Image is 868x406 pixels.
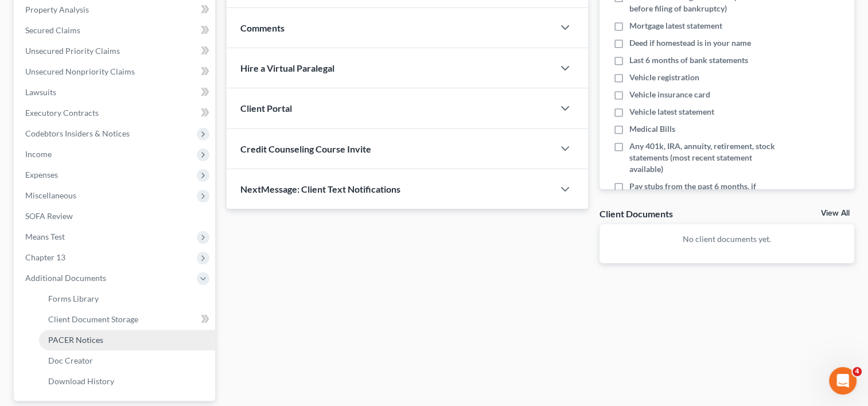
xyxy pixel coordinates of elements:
span: Executory Contracts [25,108,99,118]
span: Medical Bills [629,123,675,135]
span: Vehicle insurance card [629,89,710,100]
a: Lawsuits [16,82,215,103]
iframe: Intercom live chat [829,367,857,395]
span: Chapter 13 [25,252,65,262]
a: Client Document Storage [39,309,215,330]
span: Client Document Storage [48,314,138,324]
a: Forms Library [39,288,215,309]
a: SOFA Review [16,206,215,227]
span: Forms Library [48,294,99,303]
span: Comments [240,22,285,33]
span: Secured Claims [25,25,80,35]
a: Unsecured Priority Claims [16,41,215,61]
span: PACER Notices [48,335,103,345]
span: Means Test [25,232,65,241]
p: No client documents yet. [609,233,845,245]
span: Additional Documents [25,273,106,283]
span: Doc Creator [48,356,93,365]
span: Pay stubs from the past 6 months, if employed, if not employed Social Security Administration ben... [629,181,781,227]
span: Vehicle latest statement [629,106,714,118]
span: Lawsuits [25,87,56,97]
span: Miscellaneous [25,190,76,200]
a: Executory Contracts [16,103,215,123]
span: Vehicle registration [629,72,699,83]
span: Unsecured Nonpriority Claims [25,67,135,76]
a: Secured Claims [16,20,215,41]
span: Download History [48,376,114,386]
span: Last 6 months of bank statements [629,54,748,66]
span: Expenses [25,170,58,179]
span: Credit Counseling Course Invite [240,143,371,154]
span: Income [25,149,52,159]
a: PACER Notices [39,330,215,350]
span: Any 401k, IRA, annuity, retirement, stock statements (most recent statement available) [629,140,781,175]
span: Hire a Virtual Paralegal [240,63,334,73]
a: Doc Creator [39,350,215,371]
span: Property Analysis [25,5,89,14]
span: Mortgage latest statement [629,20,722,32]
a: View All [821,209,850,217]
span: 4 [853,367,862,376]
span: NextMessage: Client Text Notifications [240,184,400,194]
a: Unsecured Nonpriority Claims [16,61,215,82]
span: Unsecured Priority Claims [25,46,120,56]
span: Client Portal [240,103,292,114]
div: Client Documents [600,208,673,220]
span: Deed if homestead is in your name [629,37,751,49]
a: Download History [39,371,215,392]
span: Codebtors Insiders & Notices [25,128,130,138]
span: SOFA Review [25,211,73,221]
